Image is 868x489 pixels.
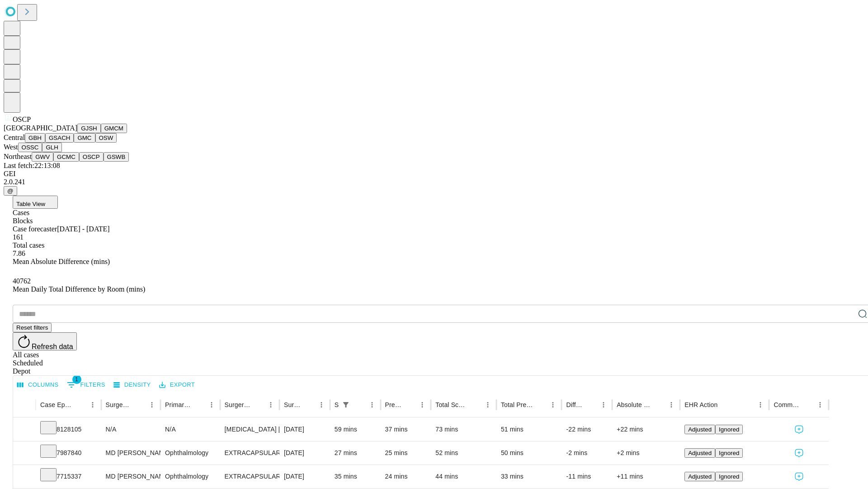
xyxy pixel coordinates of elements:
span: [DATE] - [DATE] [57,225,109,233]
span: Ignored [719,426,739,433]
div: GEI [4,170,864,178]
div: N/A [165,418,215,441]
button: Menu [205,398,218,411]
span: Mean Absolute Difference (mins) [13,258,110,265]
span: Central [4,134,25,141]
div: Ophthalmology [165,465,215,488]
div: Surgeon Name [106,401,132,408]
button: Expand [18,422,31,438]
div: 8128105 [40,418,97,441]
span: Adjusted [688,426,712,433]
div: 51 mins [501,418,557,441]
button: Sort [252,398,264,411]
button: Show filters [340,398,352,411]
button: Sort [469,398,481,411]
button: Expand [18,446,31,461]
span: West [4,143,18,151]
button: Show filters [65,378,108,392]
div: Difference [566,401,584,408]
div: Ophthalmology [165,441,215,465]
div: [DATE] [284,465,325,488]
div: 37 mins [385,418,427,441]
span: Case forecaster [13,225,57,233]
span: Northeast [4,153,32,160]
button: GBH [25,133,45,143]
div: 33 mins [501,465,557,488]
div: 7987840 [40,441,97,465]
button: Select columns [15,378,61,392]
div: Predicted In Room Duration [385,401,403,408]
button: Expand [18,469,31,485]
div: 1 active filter [340,398,352,411]
div: 24 mins [385,465,427,488]
div: -11 mins [566,465,608,488]
button: Sort [652,398,665,411]
span: Ignored [719,450,739,456]
button: Sort [302,398,315,411]
div: Case Epic Id [40,401,73,408]
div: 25 mins [385,441,427,465]
button: GSWB [104,152,129,162]
button: Ignored [715,472,743,481]
button: Reset filters [13,323,52,332]
button: Sort [353,398,366,411]
button: OSCP [79,152,104,162]
button: Menu [86,398,99,411]
button: Menu [547,398,559,411]
div: 7715337 [40,465,97,488]
div: -2 mins [566,441,608,465]
button: Ignored [715,425,743,434]
div: 50 mins [501,441,557,465]
button: GSACH [45,133,74,143]
div: Total Predicted Duration [501,401,533,408]
button: @ [4,186,17,196]
div: Absolute Difference [617,401,651,408]
div: 2.0.241 [4,178,864,186]
button: GLH [42,143,61,152]
button: GJSH [77,124,101,133]
div: EXTRACAPSULAR CATARACT REMOVAL WITH [MEDICAL_DATA] [225,465,275,488]
button: Export [157,378,197,392]
div: EXTRACAPSULAR CATARACT REMOVAL WITH [MEDICAL_DATA] [225,441,275,465]
button: Adjusted [684,472,715,481]
button: Ignored [715,448,743,458]
span: 7.86 [13,249,25,257]
div: Scheduled In Room Duration [335,401,339,408]
button: Sort [718,398,731,411]
span: Adjusted [688,450,712,456]
span: Refresh data [32,343,73,350]
div: EHR Action [684,401,717,408]
span: Adjusted [688,473,712,480]
span: Reset filters [16,324,48,331]
button: Menu [814,398,826,411]
div: +22 mins [617,418,675,441]
button: GMC [74,133,95,143]
div: Surgery Date [284,401,302,408]
button: Sort [193,398,205,411]
button: Sort [585,398,597,411]
div: [MEDICAL_DATA] [MEDICAL_DATA] NEEDLE [225,418,275,441]
button: GMCM [101,124,127,133]
button: OSSC [18,143,42,152]
div: 59 mins [335,418,376,441]
div: 27 mins [335,441,376,465]
button: OSW [95,133,117,143]
button: Adjusted [684,425,715,434]
div: 35 mins [335,465,376,488]
span: Table View [16,201,45,207]
div: MD [PERSON_NAME] [PERSON_NAME] Md [106,441,156,465]
button: Refresh data [13,332,77,350]
div: [DATE] [284,418,325,441]
button: Menu [665,398,678,411]
button: GWV [32,152,53,162]
span: 1 [72,375,81,384]
div: 73 mins [435,418,492,441]
button: Menu [597,398,610,411]
div: 44 mins [435,465,492,488]
div: -22 mins [566,418,608,441]
button: Menu [481,398,494,411]
div: [DATE] [284,441,325,465]
button: Sort [133,398,146,411]
span: Total cases [13,241,44,249]
button: Menu [264,398,277,411]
